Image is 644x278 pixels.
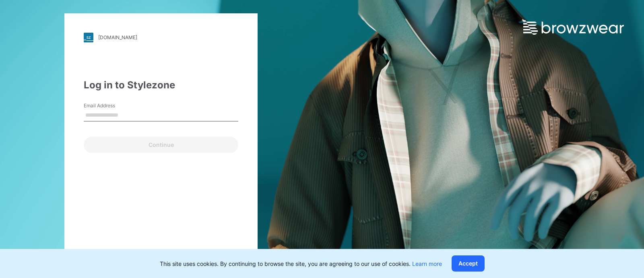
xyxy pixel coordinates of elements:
[84,78,238,92] div: Log in to Stylezone
[523,20,624,35] img: browzwear-logo.e42bd6dac1945053ebaf764b6aa21510.svg
[160,259,442,268] p: This site uses cookies. By continuing to browse the site, you are agreeing to our use of cookies.
[84,102,140,109] label: Email Address
[412,260,442,267] a: Learn more
[98,34,137,40] div: [DOMAIN_NAME]
[452,255,485,272] button: Accept
[84,33,238,42] a: [DOMAIN_NAME]
[84,33,93,42] img: stylezone-logo.562084cfcfab977791bfbf7441f1a819.svg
